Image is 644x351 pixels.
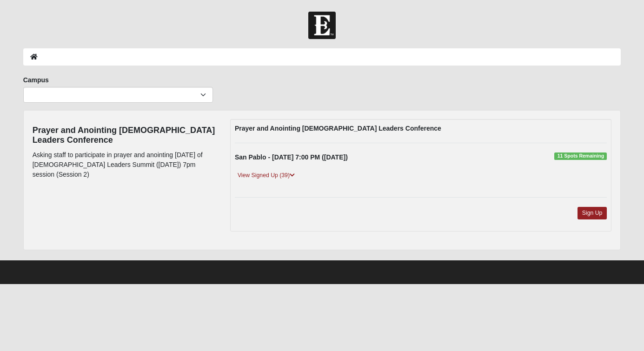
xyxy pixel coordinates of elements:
h4: Prayer and Anointing [DEMOGRAPHIC_DATA] Leaders Conference [33,126,216,146]
label: Campus [23,75,49,85]
span: 11 Spots Remaining [554,152,607,160]
strong: Prayer and Anointing [DEMOGRAPHIC_DATA] Leaders Conference [235,125,441,132]
img: Church of Eleven22 Logo [308,12,336,39]
a: View Signed Up (39) [235,171,298,180]
a: Sign Up [578,207,607,219]
p: Asking staff to participate in prayer and anointing [DATE] of [DEMOGRAPHIC_DATA] Leaders Summit (... [33,150,216,179]
strong: San Pablo - [DATE] 7:00 PM ([DATE]) [235,153,348,161]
